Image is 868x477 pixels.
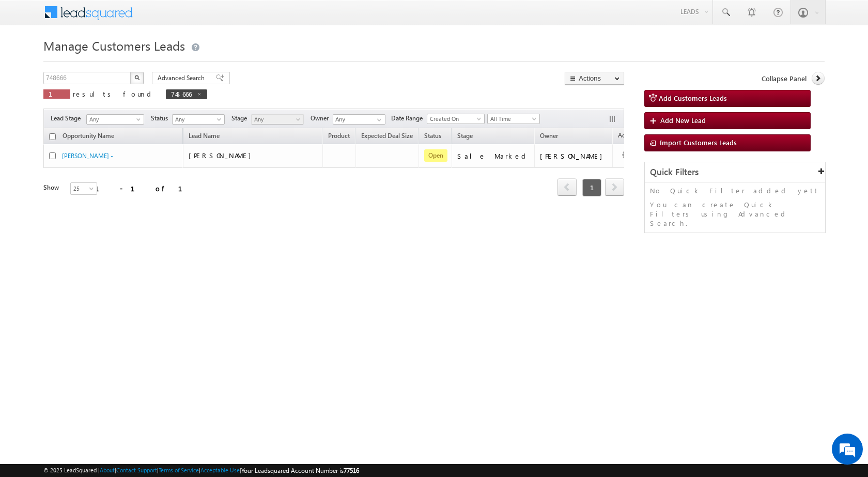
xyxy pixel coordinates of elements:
[43,183,62,192] div: Show
[344,467,359,474] span: 77516
[57,130,119,144] a: Opportunity Name
[660,138,737,147] span: Import Customers Leads
[391,114,427,123] span: Date Range
[452,130,478,144] a: Stage
[328,132,350,140] span: Product
[71,184,98,193] span: 25
[116,467,157,473] a: Contact Support
[159,467,199,473] a: Terms of Service
[183,130,225,144] span: Lead Name
[356,130,418,144] a: Expected Deal Size
[43,466,359,475] span: © 2025 LeadSquared | | | | |
[419,130,446,144] a: Status
[557,178,577,196] span: prev
[565,72,624,85] button: Actions
[134,75,139,80] img: Search
[173,115,222,124] span: Any
[650,200,820,228] p: You can create Quick Filters using Advanced Search.
[540,132,558,140] span: Owner
[427,114,485,124] a: Created On
[605,179,624,196] a: next
[582,179,601,196] span: 1
[172,114,225,125] a: Any
[70,182,97,195] a: 25
[251,114,304,125] a: Any
[86,114,144,125] a: Any
[371,115,384,125] a: Show All Items
[613,130,644,143] span: Actions
[605,178,624,196] span: next
[659,94,727,102] span: Add Customers Leads
[488,114,537,124] span: All Time
[660,116,706,125] span: Add New Lead
[540,151,608,161] div: [PERSON_NAME]
[361,132,413,140] span: Expected Deal Size
[333,114,385,125] input: Type to Search
[427,114,481,124] span: Created On
[487,114,540,124] a: All Time
[557,179,577,196] a: prev
[645,162,825,182] div: Quick Filters
[252,115,301,124] span: Any
[241,467,359,474] span: Your Leadsquared Account Number is
[73,89,155,98] span: results found
[171,89,192,98] span: 748666
[311,114,333,123] span: Owner
[49,133,56,140] input: Check all records
[87,115,141,124] span: Any
[43,37,185,54] span: Manage Customers Leads
[95,182,195,194] div: 1 - 1 of 1
[200,467,240,473] a: Acceptable Use
[457,151,530,161] div: Sale Marked
[424,149,447,162] span: Open
[762,74,807,83] span: Collapse Panel
[62,152,113,160] a: [PERSON_NAME] -
[158,73,208,83] span: Advanced Search
[457,132,473,140] span: Stage
[650,186,820,195] p: No Quick Filter added yet!
[100,467,115,473] a: About
[63,132,114,140] span: Opportunity Name
[51,114,85,123] span: Lead Stage
[189,151,256,160] span: [PERSON_NAME]
[151,114,172,123] span: Status
[231,114,251,123] span: Stage
[49,89,65,98] span: 1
